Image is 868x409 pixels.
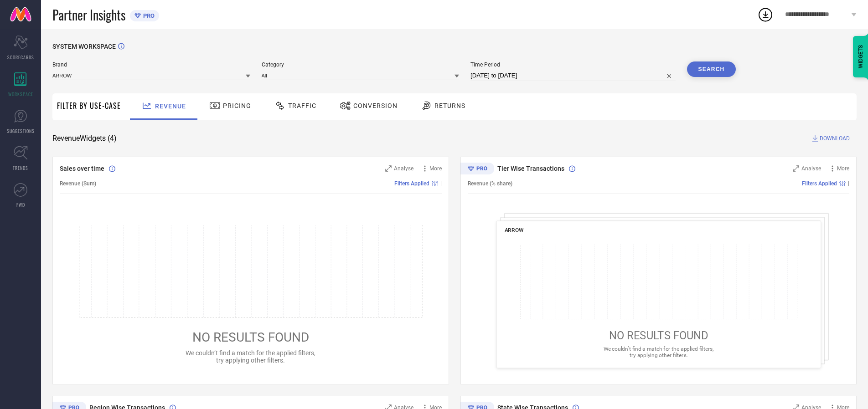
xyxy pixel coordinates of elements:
[848,180,849,187] span: |
[186,349,315,364] span: We couldn’t find a match for the applied filters, try applying other filters.
[52,134,117,143] span: Revenue Widgets ( 4 )
[8,91,33,97] span: WORKSPACE
[60,180,96,187] span: Revenue (Sum)
[52,5,125,24] span: Partner Insights
[394,180,429,187] span: Filters Applied
[470,61,676,68] span: Time Period
[793,165,799,172] svg: Zoom
[192,330,309,345] span: NO RESULTS FOUND
[609,329,708,342] span: NO RESULTS FOUND
[52,61,250,68] span: Brand
[460,163,494,176] div: Premium
[802,180,837,187] span: Filters Applied
[7,54,34,61] span: SCORECARDS
[288,102,316,109] span: Traffic
[52,43,116,50] span: SYSTEM WORKSPACE
[16,201,25,208] span: FWD
[820,134,850,143] span: DOWNLOAD
[504,227,523,233] span: ARROW
[155,102,186,110] span: Revenue
[385,165,392,172] svg: Zoom
[801,165,821,172] span: Analyse
[603,346,713,358] span: We couldn’t find a match for the applied filters, try applying other filters.
[57,100,121,111] span: Filter By Use-Case
[468,180,512,187] span: Revenue (% share)
[837,165,849,172] span: More
[262,61,460,68] span: Category
[7,128,35,134] span: SUGGESTIONS
[353,102,398,109] span: Conversion
[470,70,676,81] input: Select time period
[687,61,736,77] button: Search
[394,165,413,172] span: Analyse
[141,12,155,19] span: PRO
[13,164,28,171] span: TRENDS
[429,165,442,172] span: More
[223,102,251,109] span: Pricing
[497,165,564,172] span: Tier Wise Transactions
[757,6,774,23] div: Open download list
[60,165,104,172] span: Sales over time
[434,102,465,109] span: Returns
[440,180,442,187] span: |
